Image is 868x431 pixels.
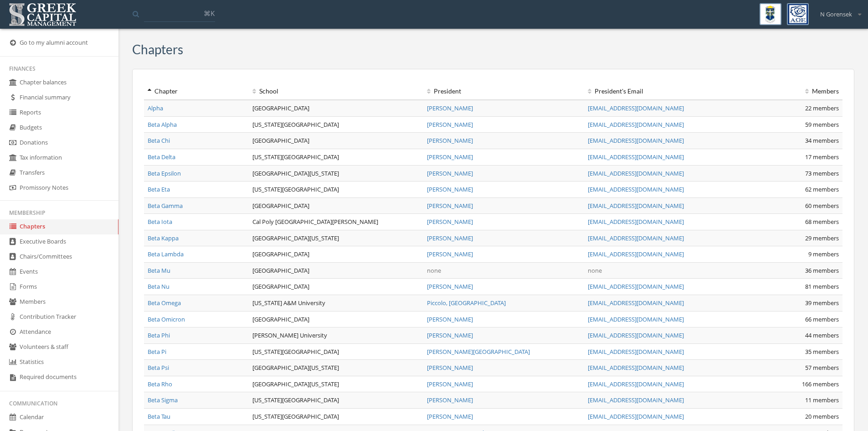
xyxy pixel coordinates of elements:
[588,412,684,421] a: [EMAIL_ADDRESS][DOMAIN_NAME]
[805,218,839,226] span: 68 members
[814,3,861,19] div: N Gorensek
[148,87,245,96] div: Chapter
[802,380,839,388] span: 166 members
[148,202,183,210] a: Beta Gamma
[249,165,423,182] td: [GEOGRAPHIC_DATA][US_STATE]
[805,315,839,323] span: 66 members
[805,169,839,177] span: 73 members
[427,396,473,404] a: [PERSON_NAME]
[748,87,839,96] div: Members
[249,327,423,344] td: [PERSON_NAME] University
[588,218,684,226] a: [EMAIL_ADDRESS][DOMAIN_NAME]
[808,250,839,258] span: 9 members
[427,169,473,177] a: [PERSON_NAME]
[148,185,170,193] a: Beta Eta
[805,299,839,307] span: 39 members
[249,230,423,246] td: [GEOGRAPHIC_DATA][US_STATE]
[588,136,684,145] a: [EMAIL_ADDRESS][DOMAIN_NAME]
[805,396,839,404] span: 11 members
[148,299,181,307] a: Beta Omega
[588,104,684,112] a: [EMAIL_ADDRESS][DOMAIN_NAME]
[588,250,684,258] a: [EMAIL_ADDRESS][DOMAIN_NAME]
[252,87,420,96] div: School
[588,87,741,96] div: President 's Email
[148,331,170,339] a: Beta Phi
[588,282,684,291] a: [EMAIL_ADDRESS][DOMAIN_NAME]
[805,120,839,129] span: 59 members
[427,202,473,210] a: [PERSON_NAME]
[249,182,423,198] td: [US_STATE][GEOGRAPHIC_DATA]
[148,412,170,421] a: Beta Tau
[427,363,473,372] a: [PERSON_NAME]
[148,104,163,112] a: Alpha
[427,412,473,421] a: [PERSON_NAME]
[148,396,178,404] a: Beta Sigma
[148,120,177,129] a: Beta Alpha
[249,408,423,425] td: [US_STATE][GEOGRAPHIC_DATA]
[249,279,423,295] td: [GEOGRAPHIC_DATA]
[805,234,839,242] span: 29 members
[427,234,473,242] a: [PERSON_NAME]
[427,299,506,307] a: Piccolo, [GEOGRAPHIC_DATA]
[427,282,473,291] a: [PERSON_NAME]
[805,136,839,145] span: 34 members
[427,153,473,161] a: [PERSON_NAME]
[148,234,179,242] a: Beta Kappa
[148,153,175,161] a: Beta Delta
[249,197,423,214] td: [GEOGRAPHIC_DATA]
[427,250,473,258] a: [PERSON_NAME]
[148,250,184,258] a: Beta Lambda
[427,185,473,193] a: [PERSON_NAME]
[249,392,423,409] td: [US_STATE][GEOGRAPHIC_DATA]
[805,185,839,193] span: 62 members
[588,202,684,210] a: [EMAIL_ADDRESS][DOMAIN_NAME]
[588,120,684,129] a: [EMAIL_ADDRESS][DOMAIN_NAME]
[427,104,473,112] a: [PERSON_NAME]
[588,380,684,388] a: [EMAIL_ADDRESS][DOMAIN_NAME]
[148,380,172,388] a: Beta Rho
[249,100,423,116] td: [GEOGRAPHIC_DATA]
[427,348,530,356] a: [PERSON_NAME][GEOGRAPHIC_DATA]
[427,120,473,129] a: [PERSON_NAME]
[249,214,423,230] td: Cal Poly [GEOGRAPHIC_DATA][PERSON_NAME]
[249,311,423,327] td: [GEOGRAPHIC_DATA]
[588,331,684,339] a: [EMAIL_ADDRESS][DOMAIN_NAME]
[588,266,602,275] span: none
[588,315,684,323] a: [EMAIL_ADDRESS][DOMAIN_NAME]
[249,246,423,263] td: [GEOGRAPHIC_DATA]
[427,315,473,323] a: [PERSON_NAME]
[588,363,684,372] a: [EMAIL_ADDRESS][DOMAIN_NAME]
[588,153,684,161] a: [EMAIL_ADDRESS][DOMAIN_NAME]
[249,360,423,376] td: [GEOGRAPHIC_DATA][US_STATE]
[427,331,473,339] a: [PERSON_NAME]
[805,412,839,421] span: 20 members
[249,343,423,360] td: [US_STATE][GEOGRAPHIC_DATA]
[588,169,684,177] a: [EMAIL_ADDRESS][DOMAIN_NAME]
[805,331,839,339] span: 44 members
[249,133,423,149] td: [GEOGRAPHIC_DATA]
[805,202,839,210] span: 60 members
[805,348,839,356] span: 35 members
[588,396,684,404] a: [EMAIL_ADDRESS][DOMAIN_NAME]
[148,363,169,372] a: Beta Psi
[588,299,684,307] a: [EMAIL_ADDRESS][DOMAIN_NAME]
[805,104,839,112] span: 22 members
[427,266,441,275] span: none
[427,218,473,226] a: [PERSON_NAME]
[249,376,423,392] td: [GEOGRAPHIC_DATA][US_STATE]
[820,10,852,19] span: N Gorensek
[148,218,172,226] a: Beta Iota
[204,9,215,18] span: ⌘K
[427,136,473,145] a: [PERSON_NAME]
[805,266,839,275] span: 36 members
[805,282,839,291] span: 81 members
[588,234,684,242] a: [EMAIL_ADDRESS][DOMAIN_NAME]
[427,87,580,96] div: President
[588,348,684,356] a: [EMAIL_ADDRESS][DOMAIN_NAME]
[249,116,423,133] td: [US_STATE][GEOGRAPHIC_DATA]
[588,185,684,193] a: [EMAIL_ADDRESS][DOMAIN_NAME]
[427,380,473,388] a: [PERSON_NAME]
[148,169,181,177] a: Beta Epsilon
[148,315,185,323] a: Beta Omicron
[148,136,170,145] a: Beta Chi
